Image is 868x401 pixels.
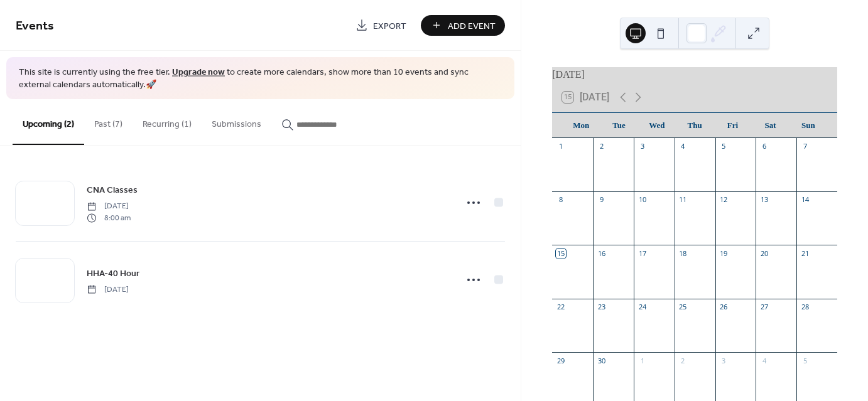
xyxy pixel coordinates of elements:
button: Submissions [202,99,271,144]
div: 25 [678,302,688,312]
div: 11 [678,195,688,205]
div: 13 [759,195,769,205]
span: [DATE] [87,201,131,212]
div: Wed [638,113,676,138]
div: 7 [800,142,810,151]
div: 17 [637,249,647,258]
div: Sun [789,113,827,138]
div: 21 [800,249,810,258]
div: 2 [678,356,688,365]
div: 27 [759,302,769,312]
button: Past (7) [84,99,133,144]
span: HHA-40 Hour [87,267,139,280]
div: 4 [678,142,688,151]
div: 12 [719,195,729,205]
div: Sat [751,113,789,138]
div: Fri [713,113,751,138]
div: 6 [759,142,769,151]
span: Add Event [448,19,496,33]
div: 3 [719,356,729,365]
div: 26 [719,302,729,312]
span: [DATE] [87,284,129,295]
div: 20 [759,249,769,258]
div: 10 [637,195,647,205]
a: Upgrade now [172,64,225,81]
a: Export [346,15,416,36]
div: 30 [597,356,606,365]
div: 23 [597,302,606,312]
div: 22 [556,302,565,312]
span: This site is currently using the free tier. to create more calendars, show more than 10 events an... [19,67,502,91]
div: 8 [556,195,565,205]
div: 16 [597,249,606,258]
span: 8:00 am [87,212,131,223]
div: Tue [600,113,637,138]
div: 5 [719,142,729,151]
span: CNA Classes [87,184,138,197]
div: 5 [800,356,810,365]
div: 28 [800,302,810,312]
button: Upcoming (2) [13,99,84,145]
div: 24 [637,302,647,312]
span: Export [373,19,406,33]
div: 9 [597,195,606,205]
div: 14 [800,195,810,205]
button: Recurring (1) [133,99,202,144]
a: CNA Classes [87,183,138,197]
div: 1 [556,142,565,151]
span: Events [16,14,54,38]
div: 1 [637,356,647,365]
div: 19 [719,249,729,258]
a: HHA-40 Hour [87,266,139,281]
div: Mon [562,113,600,138]
div: 3 [637,142,647,151]
div: 15 [556,249,565,258]
button: Add Event [421,15,505,36]
div: 18 [678,249,688,258]
div: 2 [597,142,606,151]
div: 29 [556,356,565,365]
div: [DATE] [552,67,837,82]
div: Thu [676,113,713,138]
div: 4 [759,356,769,365]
